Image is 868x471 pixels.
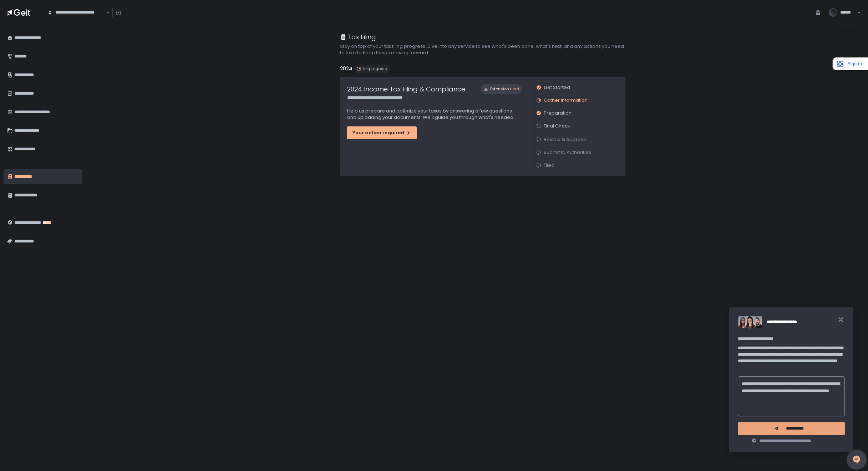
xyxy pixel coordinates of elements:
[347,84,465,94] h1: 2024 Income Tax Filing & Compliance
[490,86,519,92] span: Extension filed
[352,130,411,136] div: Your action required
[347,126,417,139] button: Your action required
[363,66,387,71] span: In-progress
[340,43,625,56] h2: Stay on top of your tax filing progress. Dive into any service to see what's been done, what's ne...
[544,84,570,91] span: Get Started
[544,149,591,156] span: Submit to Authorities
[544,162,554,169] span: Filed
[105,9,105,16] input: Search for option
[544,110,572,116] span: Preparation
[544,123,570,129] span: Final Check
[340,32,376,42] div: Tax Filing
[43,5,110,20] div: Search for option
[347,108,522,121] p: Help us prepare and optimize your taxes by answering a few questions and uploading your documents...
[544,97,588,104] span: Gather Information
[340,65,352,73] h2: 2024
[544,136,587,143] span: Review & Approve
